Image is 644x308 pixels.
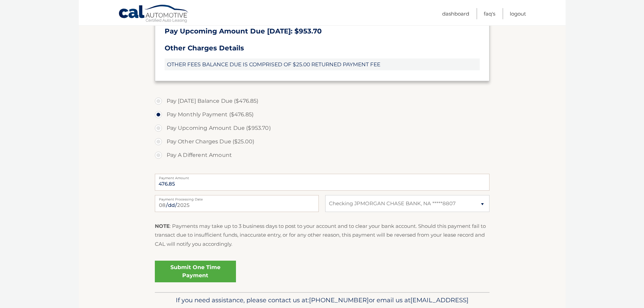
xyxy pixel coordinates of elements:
[442,8,469,19] a: Dashboard
[155,108,490,121] label: Pay Monthly Payment ($476.85)
[309,296,369,304] span: [PHONE_NUMBER]
[510,8,526,19] a: Logout
[165,44,480,52] h3: Other Charges Details
[165,27,480,35] h3: Pay Upcoming Amount Due [DATE]: $953.70
[118,4,189,24] a: Cal Automotive
[155,174,490,191] input: Payment Amount
[155,195,319,200] label: Payment Processing Date
[155,195,319,212] input: Payment Date
[484,8,495,19] a: FAQ's
[155,223,170,229] strong: NOTE
[155,94,490,108] label: Pay [DATE] Balance Due ($476.85)
[155,174,490,179] label: Payment Amount
[155,135,490,148] label: Pay Other Charges Due ($25.00)
[155,121,490,135] label: Pay Upcoming Amount Due ($953.70)
[155,148,490,162] label: Pay A Different Amount
[165,58,480,70] span: OTHER FEES BALANCE DUE IS COMPRISED OF $25.00 RETURNED PAYMENT FEE
[155,222,490,248] p: : Payments may take up to 3 business days to post to your account and to clear your bank account....
[155,261,236,282] a: Submit One Time Payment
